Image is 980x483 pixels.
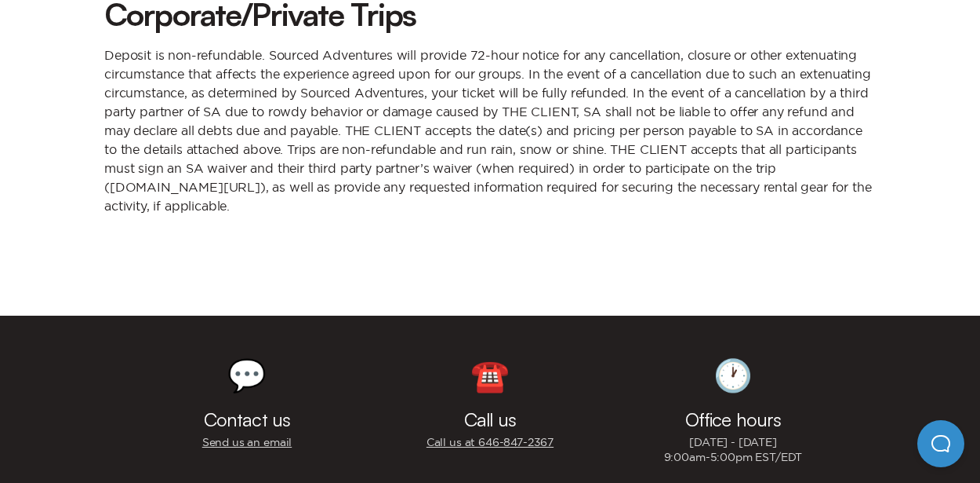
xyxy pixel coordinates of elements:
[713,360,753,391] div: 🕐
[227,360,267,391] div: 💬
[204,410,290,429] h3: Contact us
[685,410,781,429] h3: Office hours
[917,420,964,467] iframe: Help Scout Beacon - Open
[464,410,515,429] h3: Call us
[664,435,803,465] p: [DATE] - [DATE] 9:00am-5:00pm EST/EDT
[470,360,510,391] div: ☎️
[426,435,554,450] a: Call us at 646‍-847‍-2367
[104,46,876,215] p: Deposit is non-refundable. Sourced Adventures will provide 72-hour notice for any cancellation, c...
[202,435,292,450] a: Send us an email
